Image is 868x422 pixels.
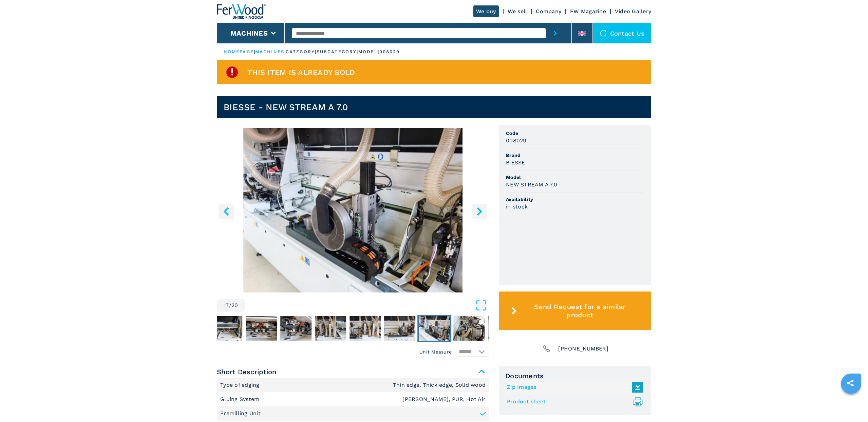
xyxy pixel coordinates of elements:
[419,348,452,355] em: Unit Measure
[506,130,644,137] span: Code
[348,315,382,342] button: Go to Slide 15
[558,344,608,354] span: [PHONE_NUMBER]
[842,375,859,391] a: sharethis
[220,396,261,403] p: Gluing System
[520,303,640,319] span: Send Request for a similar product
[473,5,499,17] a: We buy
[284,49,286,54] span: |
[224,102,348,113] h1: BIESSE - NEW STREAM A 7.0
[542,344,551,354] img: Phone
[254,49,255,54] span: |
[402,397,486,402] em: [PERSON_NAME], PUR, Hot Air
[506,174,644,181] span: Model
[570,8,606,15] a: FW Magazine
[247,68,355,76] span: This item is already sold
[507,382,640,393] a: Zip Images
[280,316,312,341] img: 7a85c2300c5da3b7d3ddc0ee9b1edcfb
[417,315,451,342] button: Go to Slide 17
[499,292,651,330] button: Send Request for a similar product
[224,303,229,308] span: 17
[546,23,565,43] button: submit-button
[487,315,521,342] button: Go to Slide 19
[506,196,644,203] span: Availability
[600,30,607,37] img: Contact us
[453,316,485,341] img: e931b210b288e44529cd4a7ef5ac509a
[246,299,487,312] button: Open Fullscreen
[210,315,244,342] button: Go to Slide 11
[508,8,527,15] a: We sell
[317,49,358,55] p: subcategory |
[593,23,652,43] div: Contact us
[839,391,863,417] iframe: Chat
[217,128,489,293] img: Single Sided Edgebanders BIESSE NEW STREAM A 7.0
[314,315,347,342] button: Go to Slide 14
[286,49,317,55] p: category |
[379,49,400,55] p: 008029
[452,315,486,342] button: Go to Slide 18
[384,316,415,341] img: c2e859d5528c1670dcaf1762aa897810
[231,303,238,308] span: 20
[229,303,231,308] span: /
[505,372,645,380] span: Documents
[507,396,640,407] a: Product sheet
[506,137,527,144] h3: 008029
[615,8,651,15] a: Video Gallery
[506,181,557,188] h3: NEW STREAM A 7.0
[219,204,234,219] button: left-button
[279,315,313,342] button: Go to Slide 13
[217,128,489,293] div: Go to Slide 17
[244,315,278,342] button: Go to Slide 12
[230,29,268,37] button: Machines
[506,152,644,159] span: Brand
[393,382,486,388] em: Thin edge, Thick edge, Solid wood
[488,316,519,341] img: 47dd00cacea373d38ff41fc2f4fdfea1
[220,381,261,389] p: Type of edging
[217,366,489,378] span: Short Description
[383,315,417,342] button: Go to Slide 16
[315,316,346,341] img: ab945748961f3a319290cbfd4d292dc9
[350,316,381,341] img: 1a0eee6dcff2ca9a2bb9b91ff133c82c
[225,65,239,79] img: SoldProduct
[506,203,528,210] h3: in stock
[419,316,450,341] img: 89d103212083a959638e40fedc5c8486
[224,49,254,54] a: HOMEPAGE
[255,49,284,54] a: machines
[217,4,266,19] img: Ferwood
[211,316,242,341] img: 0b8ce20b84dfa1059eba1f92e0dadbf1
[246,316,277,341] img: 24388235c12bde39e7208caf0c433b94
[536,8,561,15] a: Company
[472,204,487,219] button: right-button
[220,410,261,417] p: Premilling Unit
[506,159,525,166] h3: BIESSE
[358,49,379,55] p: model |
